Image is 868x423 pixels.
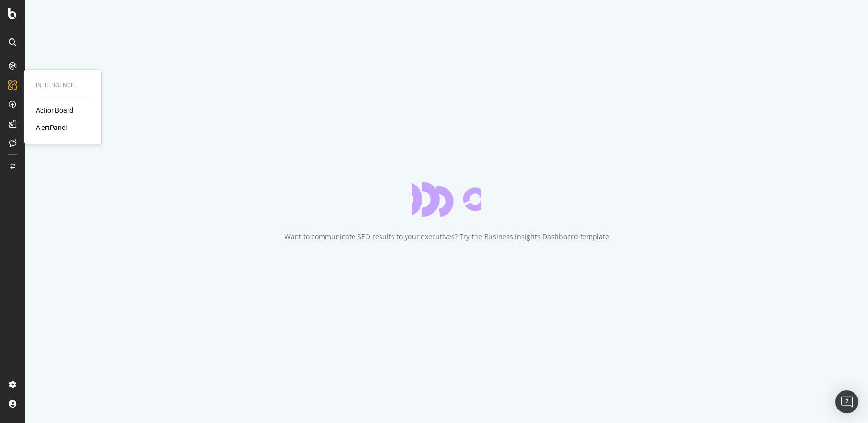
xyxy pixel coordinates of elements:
div: Intelligence [36,81,90,90]
a: ActionBoard [36,105,73,115]
a: AlertPanel [36,123,67,132]
div: animation [412,182,481,217]
div: Open Intercom Messenger [835,390,858,413]
div: Want to communicate SEO results to your executives? Try the Business Insights Dashboard template [285,232,609,242]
